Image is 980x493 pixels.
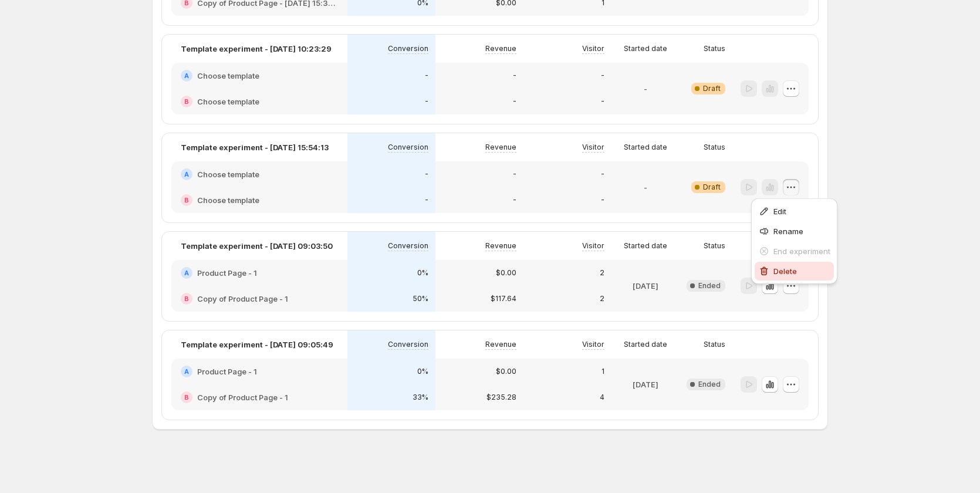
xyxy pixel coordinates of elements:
[644,181,647,193] p: -
[582,44,604,53] p: Visitor
[601,71,604,80] p: -
[633,379,658,390] p: [DATE]
[773,266,797,276] span: Delete
[184,269,189,276] h2: A
[600,268,604,278] p: 2
[496,268,516,278] p: $0.00
[197,194,259,206] h2: Choose template
[184,368,189,375] h2: A
[704,241,725,251] p: Status
[513,170,516,179] p: -
[773,246,830,256] span: End experiment
[184,197,189,204] h2: B
[755,262,834,281] button: Delete
[513,195,516,205] p: -
[513,71,516,80] p: -
[425,97,428,106] p: -
[624,241,667,251] p: Started date
[624,143,667,152] p: Started date
[184,171,189,178] h2: A
[485,241,516,251] p: Revenue
[773,227,803,236] span: Rename
[425,170,428,179] p: -
[181,43,332,55] p: Template experiment - [DATE] 10:23:29
[601,170,604,179] p: -
[197,267,257,279] h2: Product Page - 1
[388,143,428,152] p: Conversion
[755,242,834,261] button: End experiment
[197,168,259,180] h2: Choose template
[601,97,604,106] p: -
[388,44,428,53] p: Conversion
[425,71,428,80] p: -
[601,367,604,376] p: 1
[704,340,725,349] p: Status
[184,295,189,302] h2: B
[496,367,516,376] p: $0.00
[582,143,604,152] p: Visitor
[181,141,329,153] p: Template experiment - [DATE] 15:54:13
[582,241,604,251] p: Visitor
[601,195,604,205] p: -
[773,207,786,216] span: Edit
[486,393,516,402] p: $235.28
[513,97,516,106] p: -
[197,366,257,377] h2: Product Page - 1
[184,72,189,79] h2: A
[704,143,725,152] p: Status
[485,143,516,152] p: Revenue
[388,241,428,251] p: Conversion
[413,294,428,303] p: 50%
[624,340,667,349] p: Started date
[600,393,604,402] p: 4
[624,44,667,53] p: Started date
[388,340,428,349] p: Conversion
[413,393,428,402] p: 33%
[704,44,725,53] p: Status
[485,340,516,349] p: Revenue
[644,83,647,94] p: -
[425,195,428,205] p: -
[197,70,259,82] h2: Choose template
[181,240,333,252] p: Template experiment - [DATE] 09:03:50
[703,84,721,93] span: Draft
[633,280,658,292] p: [DATE]
[184,394,189,401] h2: B
[197,391,288,403] h2: Copy of Product Page - 1
[600,294,604,303] p: 2
[485,44,516,53] p: Revenue
[197,293,288,305] h2: Copy of Product Page - 1
[698,380,721,389] span: Ended
[698,281,721,291] span: Ended
[703,183,721,192] span: Draft
[755,202,834,221] button: Edit
[197,96,259,107] h2: Choose template
[755,222,834,241] button: Rename
[181,339,333,350] p: Template experiment - [DATE] 09:05:49
[417,268,428,278] p: 0%
[582,340,604,349] p: Visitor
[491,294,516,303] p: $117.64
[184,98,189,105] h2: B
[417,367,428,376] p: 0%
